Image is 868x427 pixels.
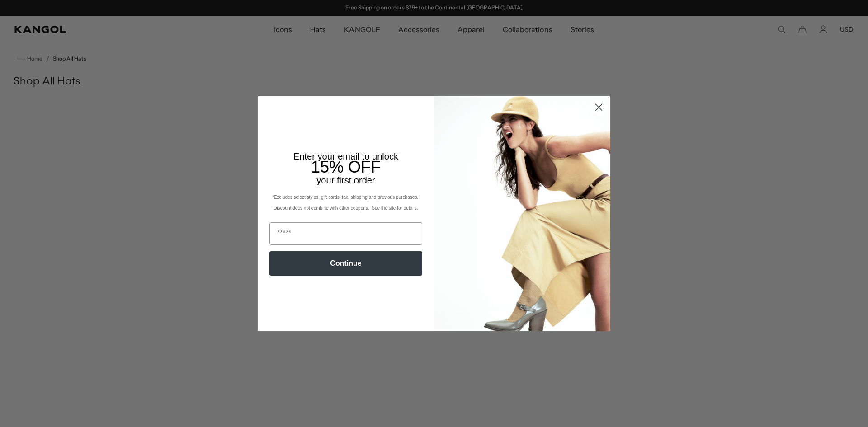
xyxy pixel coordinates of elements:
span: Enter your email to unlock [293,151,398,161]
span: your first order [316,175,375,185]
span: 15% OFF [311,158,381,176]
input: Email [269,222,422,245]
button: Close dialog [591,99,607,115]
button: Continue [269,251,422,276]
img: 93be19ad-e773-4382-80b9-c9d740c9197f.jpeg [434,96,610,331]
span: *Excludes select styles, gift cards, tax, shipping and previous purchases. Discount does not comb... [272,195,420,211]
